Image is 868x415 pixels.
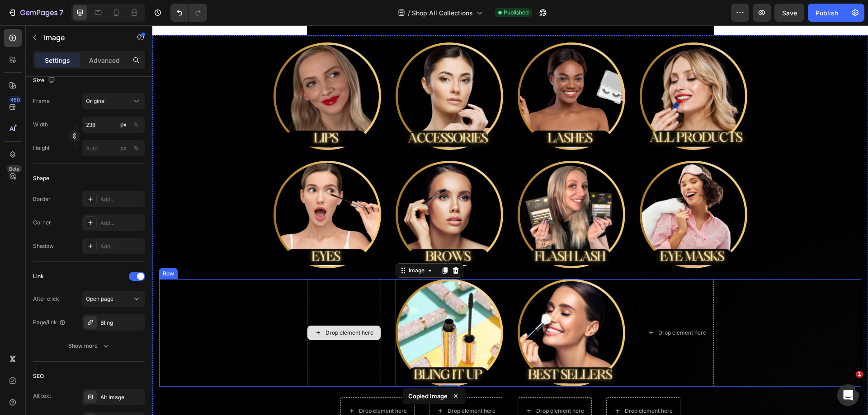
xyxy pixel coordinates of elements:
[82,291,145,307] button: Open page
[68,341,110,350] div: Show more
[243,254,351,361] img: Alt Image
[173,304,221,311] div: Drop element here
[506,304,554,311] div: Drop element here
[170,4,207,22] div: Undo/Redo
[33,338,145,354] button: Show more
[782,9,797,17] span: Save
[86,295,113,302] span: Open page
[472,382,520,389] div: Drop element here
[33,219,51,227] div: Corner
[295,382,343,389] div: Drop element here
[7,165,22,173] div: Beta
[504,9,528,17] span: Published
[365,135,473,243] a: Image Title
[100,196,143,204] div: Add...
[365,254,473,361] img: Alt Image
[33,75,57,87] div: Size
[133,121,139,129] div: %
[33,318,66,326] div: Page/link
[120,144,127,152] div: px
[33,144,50,152] label: Height
[118,143,129,154] button: %
[86,97,106,105] span: Original
[33,272,44,280] div: Link
[243,135,351,243] img: Alt Image
[33,121,48,129] label: Width
[33,97,50,105] label: Frame
[816,8,838,18] div: Publish
[774,4,804,22] button: Save
[131,119,142,130] button: px
[207,382,255,389] div: Drop element here
[808,4,846,22] button: Publish
[131,143,142,154] button: px
[4,4,67,22] button: 7
[44,32,121,43] p: Image
[89,56,120,65] p: Advanced
[243,135,351,243] a: Image Title
[33,174,49,182] div: Shape
[9,244,24,252] div: Row
[365,254,473,361] a: Image Title
[100,393,143,401] div: Alt Image
[412,8,473,18] span: Shop All Collections
[33,372,44,380] div: SEO
[45,56,70,65] p: Settings
[82,117,145,133] input: px%
[33,392,51,400] div: Alt text
[255,241,274,249] div: Image
[9,96,22,103] div: 450
[408,8,410,18] span: /
[82,140,145,156] input: px%
[384,382,432,389] div: Drop element here
[100,242,143,251] div: Add...
[59,7,63,18] p: 7
[487,135,595,243] img: Alt Image
[118,119,129,130] button: %
[408,392,448,401] p: Copied Image
[120,121,127,129] div: px
[100,319,143,327] div: Bling
[133,144,139,152] div: %
[33,242,54,250] div: Shadow
[33,195,51,203] div: Border
[243,254,351,361] a: Image Title
[82,93,145,109] button: Original
[33,295,59,303] div: After click
[856,371,863,378] span: 1
[152,25,868,415] iframe: Design area
[837,384,859,406] iframe: Intercom live chat
[487,135,595,243] a: Image Title
[365,135,473,243] img: Alt Image
[100,219,143,227] div: Add...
